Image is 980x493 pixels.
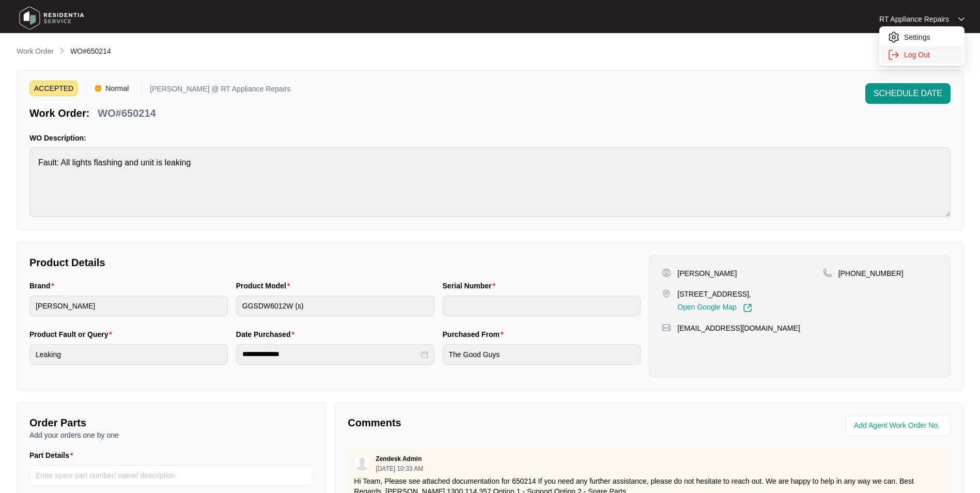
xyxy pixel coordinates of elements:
input: Serial Number [443,296,641,316]
span: WO#650214 [70,47,111,55]
img: dropdown arrow [958,17,965,22]
input: Date Purchased [242,349,419,360]
p: WO Description: [29,133,951,143]
img: settings icon [888,31,900,43]
input: Product Fault or Query [29,344,228,365]
input: Purchased From [443,344,641,365]
p: [PERSON_NAME] [677,268,737,279]
span: SCHEDULE DATE [874,87,942,100]
p: Work Order [17,46,54,56]
label: Product Model [236,281,294,291]
label: Serial Number [443,281,500,291]
img: Link-External [743,303,752,313]
img: map-pin [662,323,671,332]
p: Log Out [904,50,956,60]
label: Part Details [29,450,77,460]
img: residentia service logo [15,3,88,34]
p: Work Order: [29,106,89,120]
a: Work Order [14,46,56,57]
p: Comments [348,415,642,430]
input: Brand [29,296,228,316]
p: Order Parts [29,415,314,430]
p: [DATE] 10:33 AM [376,466,423,472]
p: RT Appliance Repairs [879,14,949,24]
img: map-pin [662,289,671,298]
a: Open Google Map [677,303,752,313]
p: Zendesk Admin [376,455,422,463]
input: Part Details [29,465,314,486]
img: chevron-right [58,47,66,55]
input: Add Agent Work Order No. [854,420,944,432]
p: [PERSON_NAME] @ RT Appliance Repairs [150,85,290,96]
img: settings icon [888,49,900,61]
p: [STREET_ADDRESS], [677,289,752,299]
img: Vercel Logo [95,85,101,91]
img: user.svg [354,455,370,471]
span: ACCEPTED [29,81,78,96]
p: [EMAIL_ADDRESS][DOMAIN_NAME] [677,323,800,333]
p: WO#650214 [98,106,155,120]
input: Product Model [236,296,434,316]
img: map-pin [823,268,832,278]
label: Brand [29,281,58,291]
label: Date Purchased [236,329,299,340]
p: [PHONE_NUMBER] [838,268,904,279]
textarea: Fault: All lights flashing and unit is leaking [29,147,951,217]
img: user-pin [662,268,671,278]
button: SCHEDULE DATE [865,83,951,104]
p: Add your orders one by one [29,430,314,440]
label: Purchased From [443,329,508,340]
p: Settings [904,32,956,42]
p: Product Details [29,255,641,270]
span: Normal [101,81,133,96]
label: Product Fault or Query [29,329,116,340]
